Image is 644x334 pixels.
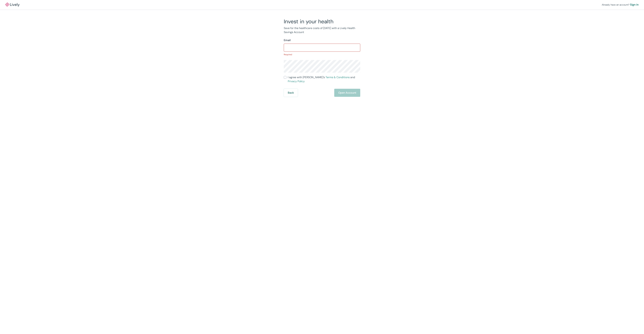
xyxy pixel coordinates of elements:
p: Save for the healthcare costs of [DATE] with a Lively Health Savings Account [284,26,360,34]
h2: Invest in your health [284,18,360,25]
label: Email [284,38,291,42]
img: Lively [5,3,19,7]
a: Sign in [630,3,639,7]
button: Back [284,89,298,97]
a: Terms & Conditions [326,75,350,79]
div: Already have an account? [602,3,639,7]
a: Privacy Policy [288,80,305,83]
p: Required [284,53,360,56]
a: LivelyLively [5,3,19,7]
span: I agree with [PERSON_NAME]’s and [288,75,360,83]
